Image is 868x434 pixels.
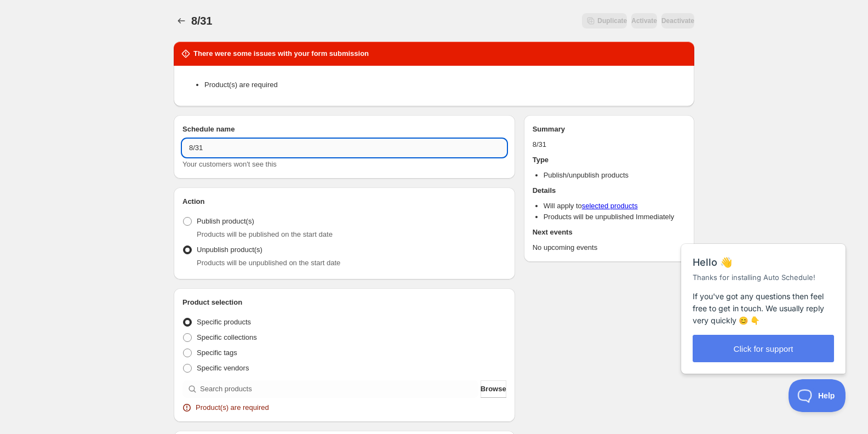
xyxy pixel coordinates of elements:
span: Browse [481,384,506,395]
button: Browse [481,380,506,398]
span: Specific tags [197,349,237,357]
span: Specific products [197,318,251,326]
span: Product(s) are required [196,402,269,413]
h2: Type [533,155,686,165]
span: Unpublish product(s) [197,245,262,254]
span: 8/31 [191,15,212,27]
h2: Product selection [182,297,506,308]
h2: Summary [533,124,686,135]
p: 8/31 [533,139,686,150]
h2: Details [533,185,686,196]
li: Publish/unpublish products [544,170,686,181]
span: Specific collections [197,333,257,341]
span: Products will be unpublished on the start date [197,259,340,267]
iframe: Help Scout Beacon - Open [789,379,846,412]
p: No upcoming events [533,242,686,253]
h2: Schedule name [182,124,506,135]
iframe: Help Scout Beacon - Messages and Notifications [676,216,852,379]
a: selected products [582,202,638,210]
li: Will apply to [544,201,686,212]
li: Products will be unpublished Immediately [544,212,686,222]
input: Search products [200,380,478,398]
h2: Next events [533,227,686,238]
h2: There were some issues with your form submission [193,48,369,59]
span: Publish product(s) [197,217,254,225]
li: Product(s) are required [204,79,686,90]
span: Specific vendors [197,364,249,372]
button: Schedules [174,13,189,28]
span: Your customers won't see this [182,160,277,168]
span: Products will be published on the start date [197,230,333,238]
h2: Action [182,196,506,207]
